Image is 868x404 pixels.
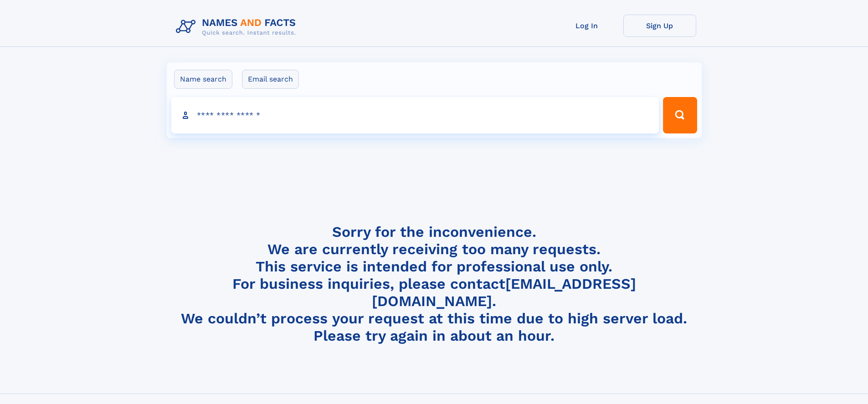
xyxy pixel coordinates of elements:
[550,15,623,37] a: Log In
[172,223,696,345] h4: Sorry for the inconvenience. We are currently receiving too many requests. This service is intend...
[663,97,697,133] button: Search Button
[242,70,299,89] label: Email search
[372,275,636,310] a: [EMAIL_ADDRESS][DOMAIN_NAME]
[172,15,303,39] img: Logo Names and Facts
[174,70,232,89] label: Name search
[171,97,659,133] input: search input
[623,15,696,37] a: Sign Up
